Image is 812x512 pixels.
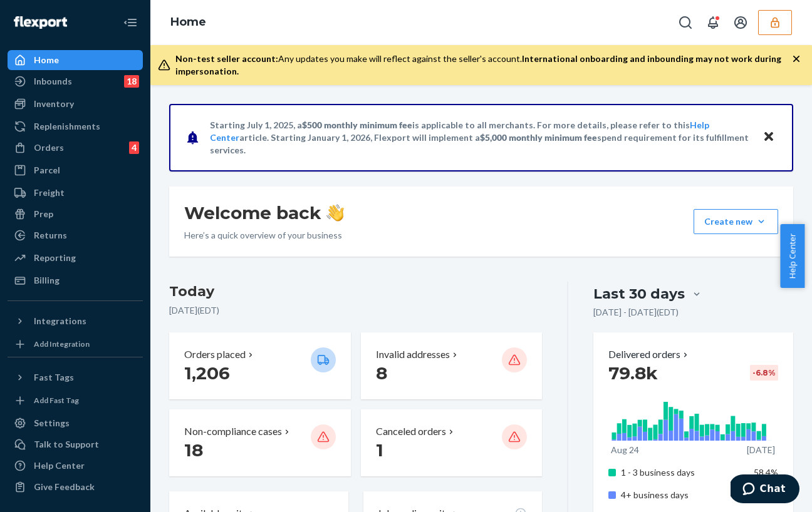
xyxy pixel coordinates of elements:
a: Prep [8,204,143,224]
a: Freight [8,183,143,203]
a: Parcel [8,160,143,180]
div: Settings [34,417,70,429]
div: 18 [124,75,139,88]
a: Returns [8,225,143,245]
a: Home [8,50,143,70]
h3: Today [169,282,542,302]
p: Orders placed [184,347,246,362]
div: Replenishments [34,120,100,133]
span: $5,000 monthly minimum fee [480,132,597,143]
p: Invalid addresses [376,347,450,362]
img: hand-wave emoji [326,204,344,222]
div: Last 30 days [593,284,685,304]
p: Canceled orders [376,424,446,439]
a: Settings [8,413,143,433]
button: Close [761,128,777,146]
button: Delivered orders [608,347,690,362]
div: Reporting [34,252,76,264]
p: Non-compliance cases [184,424,282,439]
a: Replenishments [8,116,143,136]
div: Help Center [34,459,85,472]
div: 4 [129,141,139,154]
button: Orders placed 1,206 [169,332,351,399]
p: [DATE] [747,444,775,456]
a: Orders4 [8,138,143,158]
iframe: Opens a widget where you can chat to one of our agents [731,474,799,506]
div: Add Fast Tag [34,395,79,406]
button: Open notifications [700,10,726,35]
a: Billing [8,270,143,290]
div: -6.8 % [750,365,778,381]
button: Talk to Support [8,434,143,454]
p: Starting July 1, 2025, a is applicable to all merchants. For more details, please refer to this a... [210,119,751,156]
div: Add Integration [34,339,90,349]
div: Returns [34,229,67,242]
div: Fast Tags [34,371,74,384]
span: 1 [376,439,383,461]
div: Inbounds [34,75,72,88]
a: Help Center [8,456,143,476]
div: Integrations [34,315,86,327]
div: Inventory [34,98,74,110]
a: Add Integration [8,336,143,352]
div: Freight [34,187,65,199]
a: Home [170,15,206,29]
span: $500 monthly minimum fee [302,120,412,130]
p: [DATE] - [DATE] ( EDT ) [593,306,679,319]
img: Flexport logo [14,16,67,29]
button: Invalid addresses 8 [361,332,543,399]
button: Fast Tags [8,367,143,387]
p: Here’s a quick overview of your business [184,229,344,242]
span: 79.8k [608,362,658,384]
ol: breadcrumbs [160,4,216,41]
a: Add Fast Tag [8,392,143,408]
span: 18 [184,439,203,461]
span: 1,206 [184,362,230,384]
button: Non-compliance cases 18 [169,409,351,476]
a: Inventory [8,94,143,114]
button: Close Navigation [118,10,143,35]
button: Help Center [780,224,804,288]
div: Orders [34,141,64,154]
h1: Welcome back [184,202,344,224]
div: Any updates you make will reflect against the seller's account. [175,53,792,78]
span: 58.4% [754,467,778,478]
button: Open Search Box [673,10,698,35]
div: Give Feedback [34,481,95,493]
span: Non-test seller account: [175,53,278,64]
p: 1 - 3 business days [621,466,744,479]
div: Talk to Support [34,438,99,451]
div: Parcel [34,164,60,177]
div: Billing [34,274,60,287]
p: 4+ business days [621,489,744,501]
p: Aug 24 [611,444,639,456]
a: Reporting [8,248,143,268]
div: Prep [34,208,53,220]
p: [DATE] ( EDT ) [169,304,542,317]
a: Inbounds18 [8,71,143,91]
button: Give Feedback [8,477,143,497]
span: 8 [376,362,387,384]
button: Create new [694,209,778,234]
button: Open account menu [728,10,753,35]
button: Canceled orders 1 [361,409,543,476]
div: Home [34,54,59,66]
button: Integrations [8,311,143,331]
